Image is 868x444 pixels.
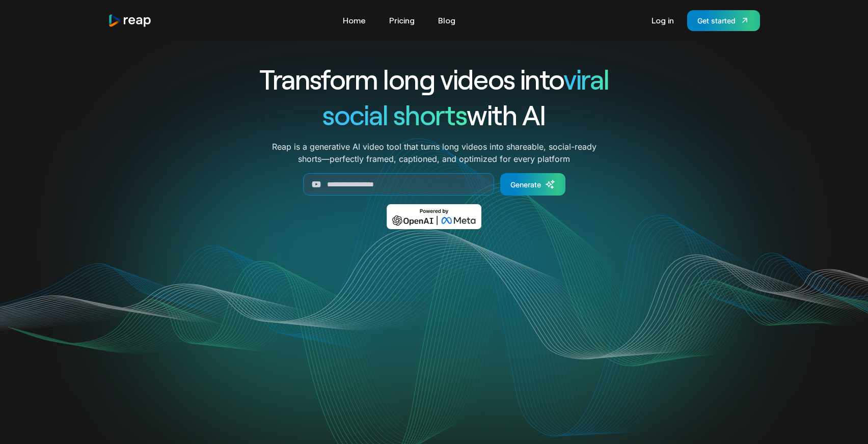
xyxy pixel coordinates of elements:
[500,173,565,196] a: Generate
[322,98,467,131] span: social shorts
[222,173,646,196] form: Generate Form
[108,14,152,27] a: home
[338,12,371,29] a: Home
[222,97,646,132] h1: with AI
[108,14,152,27] img: reap logo
[384,12,420,29] a: Pricing
[697,15,736,26] div: Get started
[687,10,760,31] a: Get started
[646,12,679,29] a: Log in
[222,61,646,97] h1: Transform long videos into
[433,12,460,29] a: Blog
[510,179,541,190] div: Generate
[563,62,609,95] span: viral
[272,141,596,165] p: Reap is a generative AI video tool that turns long videos into shareable, social-ready shorts—per...
[387,204,482,229] img: Powered by OpenAI & Meta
